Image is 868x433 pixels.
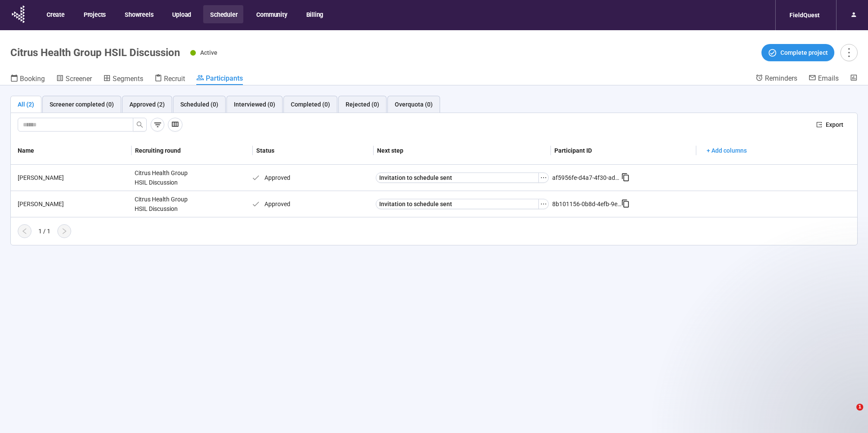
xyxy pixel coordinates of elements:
[206,74,243,82] span: Participants
[50,100,114,109] div: Screener completed (0)
[56,74,92,85] a: Screener
[700,144,754,157] button: + Add columns
[77,5,112,23] button: Projects
[164,75,185,83] span: Recruit
[840,44,858,61] button: more
[118,5,159,23] button: Showreels
[540,174,547,181] span: ellipsis
[131,191,196,217] div: Citrus Health Group HSIL Discussion
[552,199,621,209] div: 8b101156-0b8d-4efb-9e8e-27b3d5a9b905
[131,165,196,191] div: Citrus Health Group HSIL Discussion
[113,75,143,83] span: Segments
[839,404,859,424] iframe: Intercom live chat
[249,5,293,23] button: Community
[136,121,143,128] span: search
[14,173,131,182] div: [PERSON_NAME]
[252,173,372,182] div: Approved
[346,100,379,109] div: Rejected (0)
[103,74,143,85] a: Segments
[765,74,797,82] span: Reminders
[18,224,31,238] button: left
[755,74,797,84] a: Reminders
[843,47,855,58] span: more
[129,100,165,109] div: Approved (2)
[38,226,50,236] div: 1 / 1
[253,137,374,165] th: Status
[540,201,547,207] span: ellipsis
[10,47,180,59] h1: Citrus Health Group HSIL Discussion
[784,7,825,23] div: FieldQuest
[395,100,433,109] div: Overquota (0)
[20,75,45,83] span: Booking
[707,146,747,155] span: + Add columns
[552,173,621,182] div: af5956fe-d4a7-4f30-ad25-f3b00a746673
[14,199,131,209] div: [PERSON_NAME]
[18,100,34,109] div: All (2)
[10,74,45,85] a: Booking
[203,5,243,23] button: Scheduler
[761,44,834,61] button: Complete project
[374,137,551,165] th: Next step
[132,137,252,165] th: Recruiting round
[66,75,92,83] span: Screener
[376,173,539,183] button: Invitation to schedule sent
[154,74,185,85] a: Recruit
[200,49,217,56] span: Active
[61,228,68,235] span: right
[538,173,549,183] button: ellipsis
[291,100,330,109] div: Completed (0)
[57,224,71,238] button: right
[252,199,372,209] div: Approved
[826,120,843,129] span: Export
[818,74,839,82] span: Emails
[856,404,863,411] span: 1
[133,118,147,132] button: search
[21,228,28,235] span: left
[808,74,839,84] a: Emails
[538,199,549,209] button: ellipsis
[809,118,850,132] button: exportExport
[196,74,243,85] a: Participants
[780,48,828,57] span: Complete project
[40,5,71,23] button: Create
[379,199,452,209] span: Invitation to schedule sent
[816,122,822,128] span: export
[551,137,696,165] th: Participant ID
[180,100,218,109] div: Scheduled (0)
[379,173,452,182] span: Invitation to schedule sent
[299,5,330,23] button: Billing
[234,100,275,109] div: Interviewed (0)
[376,199,539,209] button: Invitation to schedule sent
[165,5,197,23] button: Upload
[11,137,132,165] th: Name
